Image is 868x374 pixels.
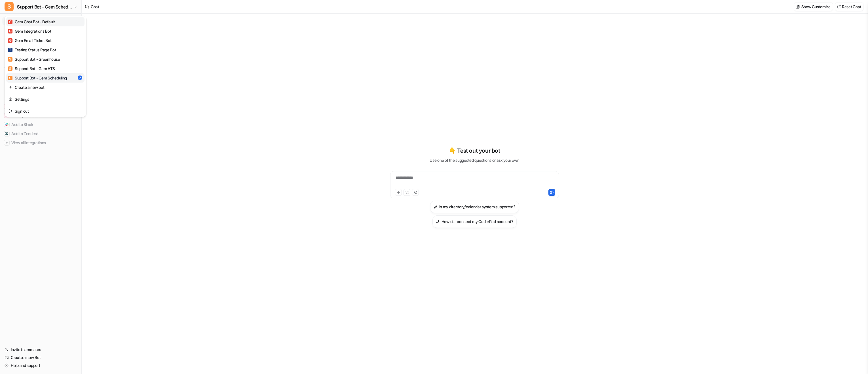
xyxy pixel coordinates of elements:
span: G [8,29,12,33]
div: Gem Integrations Bot [8,28,51,34]
span: S [8,66,12,71]
div: Testing Status Page Bot [8,47,56,53]
span: S [5,2,14,11]
span: Support Bot - Gem Scheduling [17,3,72,11]
span: G [8,38,12,43]
span: G [8,20,12,24]
img: reset [9,96,12,102]
img: reset [9,84,12,90]
div: Gem Email Ticket Bot [8,37,51,43]
img: reset [9,108,12,114]
div: Support Bot - Gem Scheduling [8,75,67,81]
div: SSupport Bot - Gem Scheduling [5,16,86,117]
a: Settings [6,94,85,104]
span: S [8,57,12,62]
a: Sign out [6,106,85,116]
span: T [8,48,12,52]
div: Support Bot - Greenhouse [8,56,60,62]
span: S [8,76,12,80]
a: Create a new bot [6,83,85,92]
div: Gem Chat Bot - Default [8,19,55,25]
div: Support Bot - Gem ATS [8,66,55,72]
